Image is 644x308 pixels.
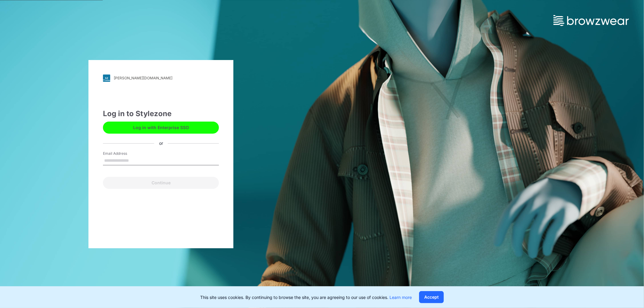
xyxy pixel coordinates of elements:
[419,291,444,303] button: Accept
[200,294,412,300] p: This site uses cookies. By continuing to browse the site, you are agreeing to our use of cookies.
[103,122,219,134] button: Log in with Enterprise SSO
[103,75,110,82] img: svg+xml;base64,PHN2ZyB3aWR0aD0iMjgiIGhlaWdodD0iMjgiIHZpZXdCb3g9IjAgMCAyOCAyOCIgZmlsbD0ibm9uZSIgeG...
[103,75,219,82] a: [PERSON_NAME][DOMAIN_NAME]
[553,15,629,26] img: browzwear-logo.73288ffb.svg
[154,140,168,147] div: or
[114,76,172,80] div: [PERSON_NAME][DOMAIN_NAME]
[389,295,412,300] a: Learn more
[103,151,145,156] label: Email Address
[103,108,219,119] div: Log in to Stylezone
